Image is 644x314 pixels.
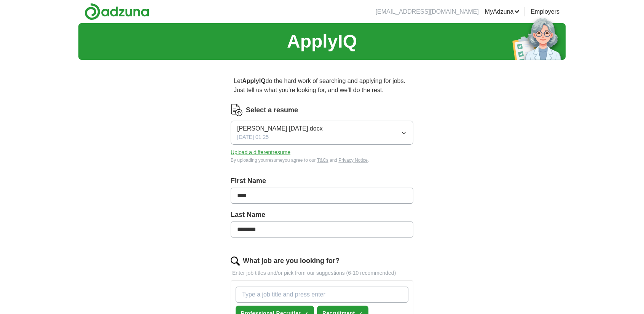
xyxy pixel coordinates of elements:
input: Type a job title and press enter [236,287,408,303]
img: CV Icon [231,104,243,116]
span: [PERSON_NAME] [DATE].docx [237,124,323,133]
label: What job are you looking for? [243,256,340,266]
div: By uploading your resume you agree to our and . [231,157,413,164]
a: Privacy Notice [338,158,368,163]
a: MyAdzuna [485,7,520,16]
p: Enter job titles and/or pick from our suggestions (6-10 recommended) [231,269,413,277]
button: Upload a differentresume [231,148,290,156]
label: Select a resume [246,105,298,115]
li: [EMAIL_ADDRESS][DOMAIN_NAME] [376,7,479,16]
img: Adzuna logo [84,3,149,20]
strong: ApplyIQ [242,78,265,84]
a: T&Cs [317,158,328,163]
button: [PERSON_NAME] [DATE].docx[DATE] 01:25 [231,121,413,145]
h1: ApplyIQ [287,28,357,55]
p: Let do the hard work of searching and applying for jobs. Just tell us what you're looking for, an... [231,73,413,98]
label: Last Name [231,210,413,220]
a: Employers [531,7,560,16]
span: [DATE] 01:25 [237,133,269,141]
img: search.png [231,257,240,266]
label: First Name [231,176,413,186]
